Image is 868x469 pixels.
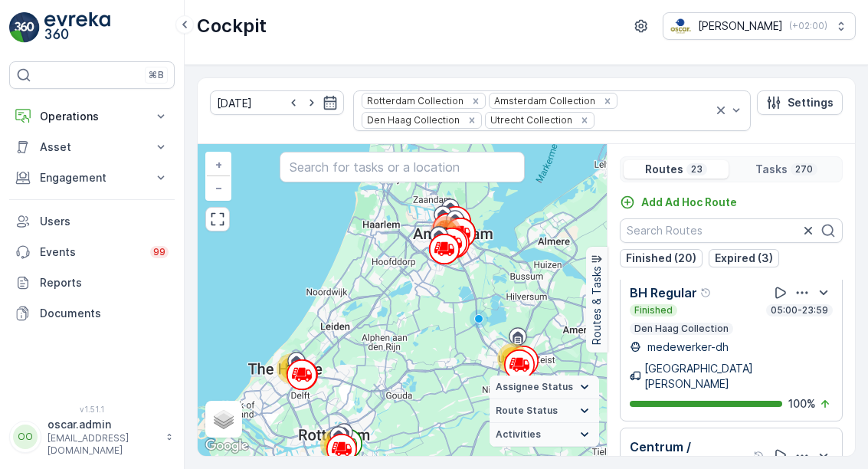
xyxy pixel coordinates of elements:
[40,139,144,155] p: Asset
[645,162,683,177] p: Routes
[47,432,158,457] p: [EMAIL_ADDRESS][DOMAIN_NAME]
[633,323,730,335] p: Den Haag Collection
[9,267,175,298] a: Reports
[201,436,252,456] img: Google
[788,396,816,412] p: 100 %
[277,353,307,384] div: 16
[788,95,834,110] p: Settings
[431,216,461,247] div: 172
[620,218,843,243] input: Search Routes
[486,113,575,127] div: Utrecht Collection
[753,450,765,462] div: Help Tooltip Icon
[9,12,40,43] img: logo
[689,163,704,175] p: 23
[149,69,164,81] p: ⌘B
[497,343,528,374] div: 31
[44,12,110,43] img: logo_light-DOdMpM7g.png
[709,249,779,267] button: Expired (3)
[644,361,833,392] p: [GEOGRAPHIC_DATA][PERSON_NAME]
[40,244,141,260] p: Events
[40,170,144,185] p: Engagement
[40,109,144,124] p: Operations
[40,275,169,290] p: Reports
[215,158,222,171] span: +
[794,163,814,175] p: 270
[201,436,252,456] a: Open this area in Google Maps (opens a new window)
[9,237,175,267] a: Events99
[9,132,175,162] button: Asset
[9,405,175,414] span: v 1.51.1
[463,114,480,126] div: Remove Den Haag Collection
[490,423,599,447] summary: Activities
[215,181,223,194] span: −
[9,206,175,237] a: Users
[280,152,525,182] input: Search for tasks or a location
[210,90,344,115] input: dd/mm/yyyy
[641,195,737,210] p: Add Ad Hoc Route
[589,267,604,346] p: Routes & Tasks
[626,251,696,266] p: Finished (20)
[715,251,773,266] p: Expired (3)
[698,18,783,34] p: [PERSON_NAME]
[644,339,729,355] p: medewerker-dh
[789,20,827,32] p: ( +02:00 )
[490,399,599,423] summary: Route Status
[320,429,351,460] div: 51
[769,304,830,316] p: 05:00-23:59
[9,417,175,457] button: OOoscar.admin[EMAIL_ADDRESS][DOMAIN_NAME]
[633,304,674,316] p: Finished
[700,287,712,299] div: Help Tooltip Icon
[496,428,541,441] span: Activities
[9,101,175,132] button: Operations
[197,14,267,38] p: Cockpit
[207,176,230,199] a: Zoom Out
[576,114,593,126] div: Remove Utrecht Collection
[620,249,703,267] button: Finished (20)
[40,214,169,229] p: Users
[630,284,697,302] p: BH Regular
[362,93,466,108] div: Rotterdam Collection
[496,405,558,417] span: Route Status
[207,402,241,436] a: Layers
[47,417,158,432] p: oscar.admin
[490,93,598,108] div: Amsterdam Collection
[496,381,573,393] span: Assignee Status
[620,195,737,210] a: Add Ad Hoc Route
[362,113,462,127] div: Den Haag Collection
[599,95,616,107] div: Remove Amsterdam Collection
[670,18,692,34] img: basis-logo_rgb2x.png
[13,425,38,449] div: OO
[757,90,843,115] button: Settings
[40,306,169,321] p: Documents
[755,162,788,177] p: Tasks
[467,95,484,107] div: Remove Rotterdam Collection
[153,246,165,258] p: 99
[9,162,175,193] button: Engagement
[9,298,175,329] a: Documents
[490,376,599,399] summary: Assignee Status
[207,153,230,176] a: Zoom In
[663,12,856,40] button: [PERSON_NAME](+02:00)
